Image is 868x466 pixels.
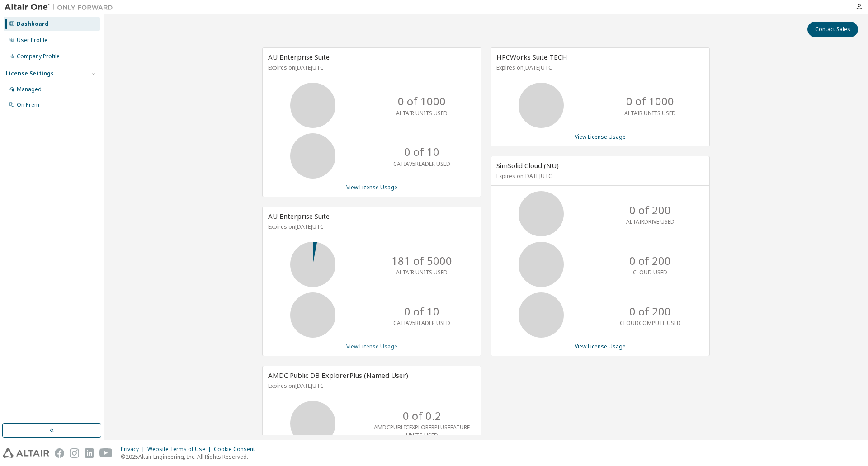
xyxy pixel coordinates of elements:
[268,223,473,231] p: Expires on [DATE] UTC
[392,253,452,268] p: 181 of 5000
[17,53,60,60] div: Company Profile
[268,64,473,71] p: Expires on [DATE] UTC
[70,448,79,458] img: instagram.svg
[55,448,64,458] img: facebook.svg
[121,453,260,461] p: © 2025 Altair Engineering, Inc. All Rights Reserved.
[374,424,470,439] p: AMDCPUBLICEXPLORERPLUSFEATURE UNITS USED
[496,52,567,61] span: HPCWorks Suite TECH
[17,37,47,44] div: User Profile
[17,20,48,28] div: Dashboard
[629,304,671,319] p: 0 of 200
[575,133,626,141] a: View License Usage
[147,446,214,453] div: Website Terms of Use
[629,253,671,268] p: 0 of 200
[496,161,559,170] span: SimSolid Cloud (NU)
[268,371,408,380] span: AMDC Public DB ExplorerPlus (Named User)
[99,448,113,458] img: youtube.svg
[624,109,676,117] p: ALTAIR UNITS USED
[393,319,450,327] p: CATIAV5READER USED
[17,86,42,93] div: Managed
[346,343,397,350] a: View License Usage
[17,101,39,108] div: On Prem
[404,144,439,160] p: 0 of 10
[626,218,675,226] p: ALTAIRDRIVE USED
[396,268,448,276] p: ALTAIR UNITS USED
[268,212,330,221] span: AU Enterprise Suite
[575,343,626,350] a: View License Usage
[214,446,260,453] div: Cookie Consent
[396,109,448,117] p: ALTAIR UNITS USED
[403,408,441,424] p: 0 of 0.2
[626,94,674,109] p: 0 of 1000
[496,172,702,180] p: Expires on [DATE] UTC
[5,3,118,12] img: Altair One
[620,319,681,327] p: CLOUDCOMPUTE USED
[633,268,667,276] p: CLOUD USED
[3,448,49,458] img: altair_logo.svg
[398,94,446,109] p: 0 of 1000
[629,202,671,218] p: 0 of 200
[346,184,397,191] a: View License Usage
[268,382,473,390] p: Expires on [DATE] UTC
[6,70,54,77] div: License Settings
[496,64,702,71] p: Expires on [DATE] UTC
[393,160,450,168] p: CATIAV5READER USED
[268,52,330,61] span: AU Enterprise Suite
[404,304,439,319] p: 0 of 10
[807,22,858,37] button: Contact Sales
[121,446,147,453] div: Privacy
[85,448,94,458] img: linkedin.svg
